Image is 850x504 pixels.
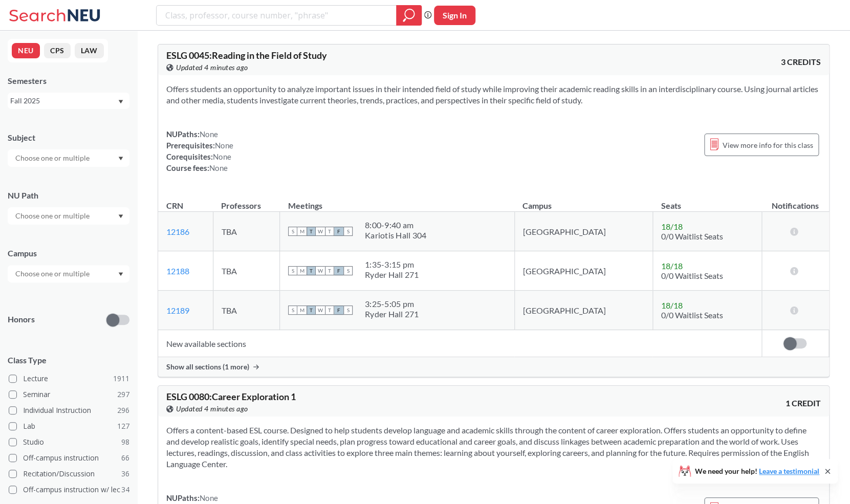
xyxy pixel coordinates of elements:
label: Seminar [9,388,129,401]
label: Individual Instruction [9,404,129,417]
span: None [209,163,228,172]
td: TBA [213,291,279,330]
td: TBA [213,212,279,251]
span: 18 / 18 [661,300,683,310]
th: Meetings [279,190,514,212]
div: Ryder Hall 271 [365,309,419,319]
div: Dropdown arrow [8,207,129,225]
a: 12186 [166,227,189,236]
span: T [325,227,334,236]
span: None [200,493,218,502]
button: NEU [12,43,40,58]
span: W [316,266,325,275]
span: 0/0 Waitlist Seats [661,231,723,241]
section: Offers students an opportunity to analyze important issues in their intended field of study while... [166,83,821,106]
span: 296 [117,405,129,416]
span: ESLG 0080 : Career Exploration 1 [166,391,296,402]
span: 1 CREDIT [786,398,821,409]
label: Off-campus instruction [9,451,129,465]
div: Fall 2025 [10,95,117,106]
input: Class, professor, course number, "phrase" [164,7,389,24]
td: TBA [213,251,279,291]
span: We need your help! [695,468,819,475]
label: Studio [9,435,129,449]
div: Show all sections (1 more) [158,357,829,377]
span: S [288,305,297,315]
th: Seats [652,190,761,212]
span: 1911 [113,373,129,384]
span: T [325,305,334,315]
svg: Dropdown arrow [118,214,123,218]
label: Lab [9,420,129,433]
div: 8:00 - 9:40 am [365,220,426,230]
span: 66 [121,452,129,464]
span: M [297,305,307,315]
input: Choose one or multiple [10,268,96,280]
div: Ryder Hall 271 [365,270,419,280]
span: 0/0 Waitlist Seats [661,310,723,320]
span: T [307,266,316,275]
span: 3 CREDITS [781,56,821,68]
svg: Dropdown arrow [118,100,123,104]
label: Off-campus instruction w/ lec [9,483,129,496]
span: S [288,227,297,236]
span: None [213,152,231,161]
button: LAW [75,43,104,58]
th: Notifications [761,190,829,212]
button: CPS [44,43,71,58]
td: [GEOGRAPHIC_DATA] [514,212,652,251]
span: 98 [121,436,129,448]
span: 18 / 18 [661,222,683,231]
span: F [334,227,343,236]
svg: magnifying glass [403,8,415,23]
span: W [316,305,325,315]
div: 3:25 - 5:05 pm [365,299,419,309]
input: Choose one or multiple [10,210,96,222]
span: S [343,305,353,315]
svg: Dropdown arrow [118,157,123,161]
a: 12189 [166,305,189,315]
div: Campus [8,248,129,259]
span: 18 / 18 [661,261,683,271]
td: [GEOGRAPHIC_DATA] [514,251,652,291]
div: Fall 2025Dropdown arrow [8,93,129,109]
span: S [343,266,353,275]
span: None [200,129,218,139]
p: Honors [8,314,35,325]
span: S [288,266,297,275]
span: M [297,266,307,275]
span: View more info for this class [723,139,813,151]
div: NUPaths: Prerequisites: Corequisites: Course fees: [166,128,233,173]
span: T [307,305,316,315]
div: NU Path [8,190,129,201]
label: Recitation/Discussion [9,467,129,480]
td: [GEOGRAPHIC_DATA] [514,291,652,330]
a: Leave a testimonial [759,467,819,475]
span: Updated 4 minutes ago [176,403,248,414]
button: Sign In [434,6,475,25]
span: T [325,266,334,275]
td: New available sections [158,330,761,357]
span: 127 [117,421,129,432]
section: Offers a content-based ESL course. Designed to help students develop language and academic skills... [166,425,821,470]
div: Dropdown arrow [8,149,129,167]
span: Updated 4 minutes ago [176,62,248,73]
div: 1:35 - 3:15 pm [365,259,419,270]
th: Professors [213,190,279,212]
span: F [334,305,343,315]
span: None [215,141,233,150]
div: CRN [166,200,183,211]
span: Show all sections (1 more) [166,362,249,371]
span: 0/0 Waitlist Seats [661,271,723,280]
span: M [297,227,307,236]
span: 297 [117,389,129,400]
input: Choose one or multiple [10,152,96,164]
th: Campus [514,190,652,212]
span: T [307,227,316,236]
span: 36 [121,468,129,479]
label: Lecture [9,372,129,385]
a: 12188 [166,266,189,276]
div: Subject [8,132,129,143]
div: magnifying glass [396,5,422,26]
span: Class Type [8,355,129,366]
